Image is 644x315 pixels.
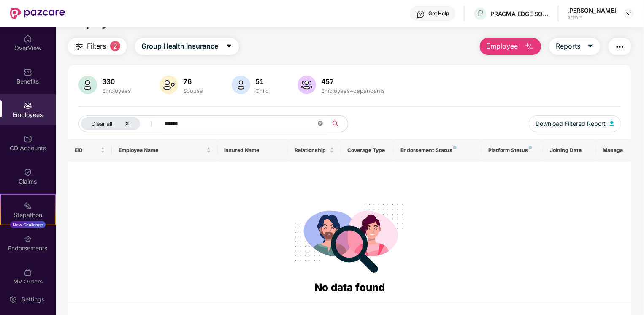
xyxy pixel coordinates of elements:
span: Employee Name [119,147,204,154]
img: svg+xml;base64,PHN2ZyBpZD0iRW5kb3JzZW1lbnRzIiB4bWxucz0iaHR0cDovL3d3dy53My5vcmcvMjAwMC9zdmciIHdpZH... [24,235,32,243]
img: svg+xml;base64,PHN2ZyB4bWxucz0iaHR0cDovL3d3dy53My5vcmcvMjAwMC9zdmciIHhtbG5zOnhsaW5rPSJodHRwOi8vd3... [525,42,535,52]
img: svg+xml;base64,PHN2ZyB4bWxucz0iaHR0cDovL3d3dy53My5vcmcvMjAwMC9zdmciIHhtbG5zOnhsaW5rPSJodHRwOi8vd3... [78,76,97,94]
div: Endorsement Status [400,147,475,154]
button: Reportscaret-down [549,38,600,55]
img: svg+xml;base64,PHN2ZyBpZD0iSG9tZSIgeG1sbnM9Imh0dHA6Ly93d3cudzMub3JnLzIwMDAvc3ZnIiB3aWR0aD0iMjAiIG... [24,35,32,43]
span: Clear all [91,120,112,127]
img: svg+xml;base64,PHN2ZyBpZD0iQmVuZWZpdHMiIHhtbG5zPSJodHRwOi8vd3d3LnczLm9yZy8yMDAwL3N2ZyIgd2lkdGg9Ij... [24,68,32,76]
span: close-circle [318,120,323,128]
div: 330 [100,77,133,86]
img: svg+xml;base64,PHN2ZyB4bWxucz0iaHR0cDovL3d3dy53My5vcmcvMjAwMC9zdmciIHdpZHRoPSIyNCIgaGVpZ2h0PSIyNC... [615,42,625,52]
button: Download Filtered Report [529,115,621,132]
img: svg+xml;base64,PHN2ZyBpZD0iU2V0dGluZy0yMHgyMCIgeG1sbnM9Imh0dHA6Ly93d3cudzMub3JnLzIwMDAvc3ZnIiB3aW... [9,295,17,304]
button: Group Health Insurancecaret-down [135,38,239,55]
div: Get Help [428,10,449,17]
div: Settings [19,295,47,304]
th: Relationship [288,139,341,162]
th: Employee Name [112,139,217,162]
button: search [327,115,348,132]
img: svg+xml;base64,PHN2ZyB4bWxucz0iaHR0cDovL3d3dy53My5vcmcvMjAwMC9zdmciIHhtbG5zOnhsaW5rPSJodHRwOi8vd3... [160,76,178,94]
span: EID [75,147,99,154]
div: Admin [567,14,616,21]
th: Manage [596,139,631,162]
div: Employees+dependents [319,87,387,94]
button: Clear allclose [78,115,163,132]
div: Employees [100,87,133,94]
span: caret-down [587,43,594,50]
img: svg+xml;base64,PHN2ZyB4bWxucz0iaHR0cDovL3d3dy53My5vcmcvMjAwMC9zdmciIHdpZHRoPSIyMSIgaGVpZ2h0PSIyMC... [24,201,32,210]
img: svg+xml;base64,PHN2ZyB4bWxucz0iaHR0cDovL3d3dy53My5vcmcvMjAwMC9zdmciIHdpZHRoPSI4IiBoZWlnaHQ9IjgiIH... [529,146,532,149]
span: 2 [110,41,120,51]
img: svg+xml;base64,PHN2ZyB4bWxucz0iaHR0cDovL3d3dy53My5vcmcvMjAwMC9zdmciIHhtbG5zOnhsaW5rPSJodHRwOi8vd3... [610,121,614,126]
span: Reports [556,41,580,52]
span: search [327,120,344,127]
th: Insured Name [218,139,288,162]
span: Employee [486,41,518,52]
span: Group Health Insurance [141,41,218,52]
div: New Challenge [10,221,46,228]
th: EID [68,139,112,162]
div: Stepathon [1,211,55,219]
div: 76 [181,77,205,86]
img: svg+xml;base64,PHN2ZyB4bWxucz0iaHR0cDovL3d3dy53My5vcmcvMjAwMC9zdmciIHdpZHRoPSIyNCIgaGVpZ2h0PSIyNC... [74,42,84,52]
img: svg+xml;base64,PHN2ZyB4bWxucz0iaHR0cDovL3d3dy53My5vcmcvMjAwMC9zdmciIHdpZHRoPSI4IiBoZWlnaHQ9IjgiIH... [453,146,457,149]
span: caret-down [226,43,233,50]
div: [PERSON_NAME] [567,6,616,14]
span: close-circle [318,121,323,126]
th: Joining Date [543,139,596,162]
span: P [478,8,483,19]
img: svg+xml;base64,PHN2ZyBpZD0iQ0RfQWNjb3VudHMiIGRhdGEtbmFtZT0iQ0QgQWNjb3VudHMiIHhtbG5zPSJodHRwOi8vd3... [24,135,32,143]
img: svg+xml;base64,PHN2ZyBpZD0iRW1wbG95ZWVzIiB4bWxucz0iaHR0cDovL3d3dy53My5vcmcvMjAwMC9zdmciIHdpZHRoPS... [24,101,32,110]
span: Download Filtered Report [536,119,606,128]
img: svg+xml;base64,PHN2ZyB4bWxucz0iaHR0cDovL3d3dy53My5vcmcvMjAwMC9zdmciIHhtbG5zOnhsaW5rPSJodHRwOi8vd3... [232,76,250,94]
img: New Pazcare Logo [10,8,65,19]
img: svg+xml;base64,PHN2ZyBpZD0iQ2xhaW0iIHhtbG5zPSJodHRwOi8vd3d3LnczLm9yZy8yMDAwL3N2ZyIgd2lkdGg9IjIwIi... [24,168,32,177]
th: Coverage Type [341,139,394,162]
div: Child [254,87,271,94]
span: Relationship [295,147,327,154]
img: svg+xml;base64,PHN2ZyBpZD0iTXlfT3JkZXJzIiBkYXRhLW5hbWU9Ik15IE9yZGVycyIgeG1sbnM9Imh0dHA6Ly93d3cudz... [24,268,32,277]
img: svg+xml;base64,PHN2ZyB4bWxucz0iaHR0cDovL3d3dy53My5vcmcvMjAwMC9zdmciIHhtbG5zOnhsaW5rPSJodHRwOi8vd3... [298,76,316,94]
button: Filters2 [68,38,127,55]
img: svg+xml;base64,PHN2ZyBpZD0iRHJvcGRvd24tMzJ4MzIiIHhtbG5zPSJodHRwOi8vd3d3LnczLm9yZy8yMDAwL3N2ZyIgd2... [625,10,632,17]
div: Platform Status [488,147,536,154]
span: No data found [314,281,385,293]
div: Spouse [181,87,205,94]
div: PRAGMA EDGE SOFTWARE SERVICES PRIVATE LIMITED [490,10,549,18]
div: 457 [319,77,387,86]
span: Filters [87,41,106,52]
img: svg+xml;base64,PHN2ZyB4bWxucz0iaHR0cDovL3d3dy53My5vcmcvMjAwMC9zdmciIHdpZHRoPSIyODgiIGhlaWdodD0iMj... [289,194,411,280]
button: Employee [480,38,541,55]
div: 51 [254,77,271,86]
img: svg+xml;base64,PHN2ZyBpZD0iSGVscC0zMngzMiIgeG1sbnM9Imh0dHA6Ly93d3cudzMub3JnLzIwMDAvc3ZnIiB3aWR0aD... [417,10,425,19]
span: close [124,121,130,126]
